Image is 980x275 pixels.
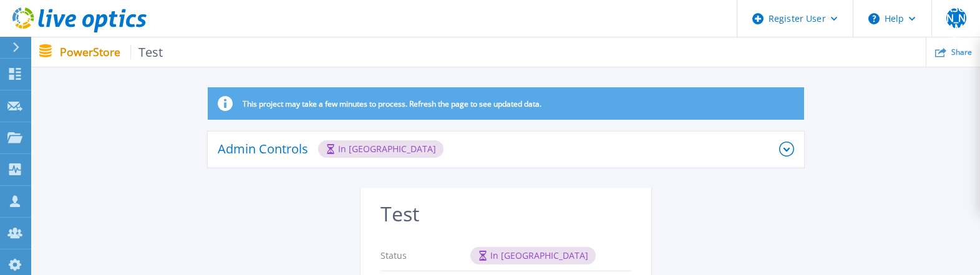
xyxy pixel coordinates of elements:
[130,45,163,59] span: Test
[318,140,444,158] div: In [GEOGRAPHIC_DATA]
[381,251,470,261] p: Status
[381,203,631,226] h2: Test
[470,247,596,264] div: In [GEOGRAPHIC_DATA]
[951,49,972,56] span: Share
[60,45,163,59] p: PowerStore
[218,143,308,155] p: Admin Controls
[243,99,541,109] p: This project may take a few minutes to process. Refresh the page to see updated data.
